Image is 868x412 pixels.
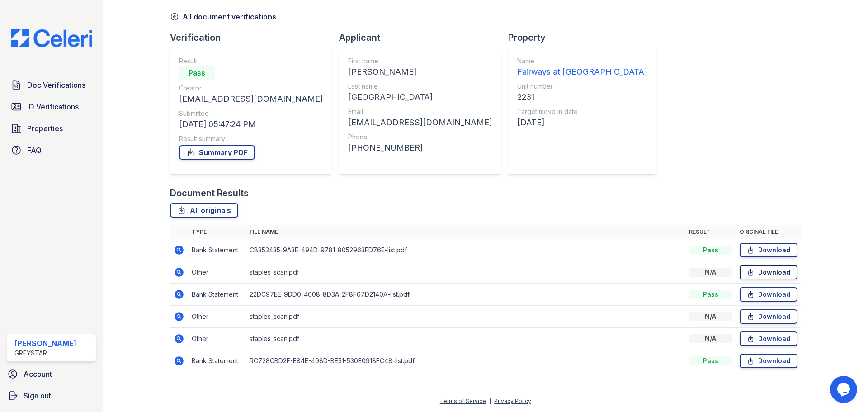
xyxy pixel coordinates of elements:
[517,107,647,116] div: Target move in date
[246,284,685,306] td: 22DC97EE-9DD0-4008-8D3A-2F8F67D2140A-list.pdf
[188,225,246,239] th: Type
[188,239,246,261] td: Bank Statement
[179,145,255,160] a: Summary PDF
[170,31,339,44] div: Verification
[517,82,647,91] div: Unit number
[689,290,732,299] div: Pass
[246,328,685,350] td: staples_scan.pdf
[348,142,492,154] div: [PHONE_NUMBER]
[27,123,63,134] span: Properties
[348,91,492,104] div: [GEOGRAPHIC_DATA]
[7,76,96,94] a: Doc Verifications
[689,246,732,255] div: Pass
[170,203,238,218] a: All originals
[179,118,323,131] div: [DATE] 05:47:24 PM
[246,306,685,328] td: staples_scan.pdf
[179,66,215,80] div: Pass
[689,356,732,365] div: Pass
[736,225,801,239] th: Original file
[188,328,246,350] td: Other
[170,11,276,22] a: All document verifications
[440,398,486,404] a: Terms of Service
[246,225,685,239] th: File name
[27,101,79,112] span: ID Verifications
[24,369,52,379] span: Account
[494,398,531,404] a: Privacy Policy
[4,365,99,383] a: Account
[179,134,323,143] div: Result summary
[740,265,797,279] a: Download
[24,390,51,401] span: Sign out
[27,145,42,156] span: FAQ
[348,57,492,66] div: First name
[246,350,685,372] td: RC728CBD2F-E84E-498D-BE51-530E0918FC48-list.pdf
[179,93,323,105] div: [EMAIL_ADDRESS][DOMAIN_NAME]
[740,243,797,257] a: Download
[740,354,797,368] a: Download
[4,29,99,47] img: CE_Logo_Blue-a8612792a0a2168367f1c8372b55b34899dd931a85d93a1a3d3e32e68fde9ad4.png
[246,261,685,284] td: staples_scan.pdf
[14,338,76,349] div: [PERSON_NAME]
[188,284,246,306] td: Bank Statement
[689,268,732,277] div: N/A
[339,31,508,44] div: Applicant
[14,349,76,358] div: Greystar
[508,31,663,44] div: Property
[7,98,96,116] a: ID Verifications
[517,91,647,104] div: 2231
[740,309,797,324] a: Download
[348,82,492,91] div: Last name
[830,376,859,403] iframe: chat widget
[246,239,685,261] td: CB353435-9A3E-494D-9781-8052963FD76E-list.pdf
[179,84,323,93] div: Creator
[517,57,647,66] div: Name
[740,287,797,302] a: Download
[689,312,732,321] div: N/A
[489,398,491,404] div: |
[188,350,246,372] td: Bank Statement
[179,57,323,66] div: Result
[7,141,96,159] a: FAQ
[517,116,647,129] div: [DATE]
[348,107,492,116] div: Email
[689,334,732,343] div: N/A
[179,109,323,118] div: Submitted
[188,261,246,284] td: Other
[740,331,797,346] a: Download
[348,116,492,129] div: [EMAIL_ADDRESS][DOMAIN_NAME]
[27,80,85,90] span: Doc Verifications
[170,187,249,199] div: Document Results
[348,66,492,78] div: [PERSON_NAME]
[348,133,492,142] div: Phone
[188,306,246,328] td: Other
[4,387,99,405] a: Sign out
[7,119,96,137] a: Properties
[685,225,736,239] th: Result
[517,66,647,78] div: Fairways at [GEOGRAPHIC_DATA]
[517,57,647,78] a: Name Fairways at [GEOGRAPHIC_DATA]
